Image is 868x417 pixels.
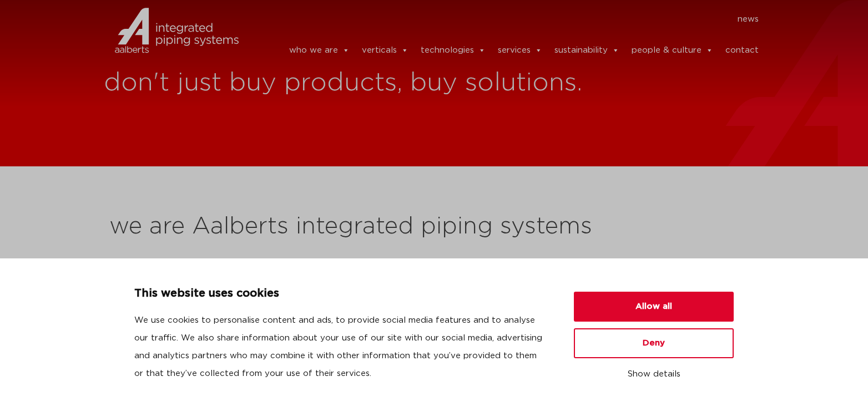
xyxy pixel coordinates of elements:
[725,39,759,62] a: contact
[574,292,734,322] button: Allow all
[134,312,547,383] p: We use cookies to personalise content and ads, to provide social media features and to analyse ou...
[738,11,759,28] a: news
[289,39,350,62] a: who we are
[109,213,759,240] h2: we are Aalberts integrated piping systems
[554,39,619,62] a: sustainability
[574,365,734,384] button: Show details
[362,39,408,62] a: verticals
[421,39,486,62] a: technologies
[632,39,713,62] a: people & culture
[498,39,542,62] a: services
[134,285,547,303] p: This website uses cookies
[255,11,759,28] nav: Menu
[115,257,753,310] p: Aalberts integrated piping systems engineers the most advanced integrated piping systems for the ...
[574,328,734,358] button: Deny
